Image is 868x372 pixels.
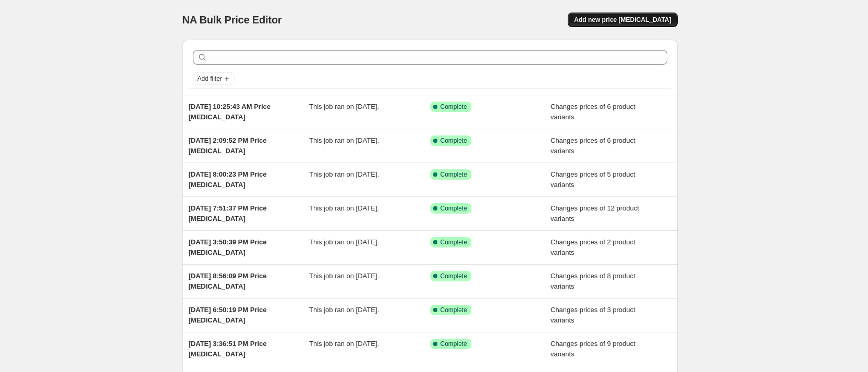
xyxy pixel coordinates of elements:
[441,137,467,145] span: Complete
[189,340,267,358] span: [DATE] 3:36:51 PM Price [MEDICAL_DATA]
[441,238,467,246] span: Complete
[309,272,379,280] span: This job ran on [DATE].
[309,170,379,178] span: This job ran on [DATE].
[189,170,267,189] span: [DATE] 8:00:23 PM Price [MEDICAL_DATA]
[309,306,379,314] span: This job ran on [DATE].
[551,137,635,155] span: Changes prices of 6 product variants
[441,170,467,179] span: Complete
[189,306,267,324] span: [DATE] 6:50:19 PM Price [MEDICAL_DATA]
[551,170,635,189] span: Changes prices of 5 product variants
[551,306,635,324] span: Changes prices of 3 product variants
[189,103,271,121] span: [DATE] 10:25:43 AM Price [MEDICAL_DATA]
[193,72,235,85] button: Add filter
[309,137,379,144] span: This job ran on [DATE].
[441,272,467,280] span: Complete
[441,340,467,348] span: Complete
[551,103,635,121] span: Changes prices of 6 product variants
[309,204,379,212] span: This job ran on [DATE].
[551,272,635,290] span: Changes prices of 8 product variants
[182,14,282,26] span: NA Bulk Price Editor
[309,340,379,348] span: This job ran on [DATE].
[551,204,639,222] span: Changes prices of 12 product variants
[189,238,267,256] span: [DATE] 3:50:39 PM Price [MEDICAL_DATA]
[441,204,467,213] span: Complete
[189,272,267,290] span: [DATE] 8:56:09 PM Price [MEDICAL_DATA]
[441,306,467,314] span: Complete
[574,16,671,24] span: Add new price [MEDICAL_DATA]
[189,137,267,155] span: [DATE] 2:09:52 PM Price [MEDICAL_DATA]
[568,13,677,27] button: Add new price [MEDICAL_DATA]
[189,204,267,222] span: [DATE] 7:51:37 PM Price [MEDICAL_DATA]
[309,238,379,246] span: This job ran on [DATE].
[551,238,635,256] span: Changes prices of 2 product variants
[441,103,467,111] span: Complete
[551,340,635,358] span: Changes prices of 9 product variants
[198,75,222,83] span: Add filter
[309,103,379,110] span: This job ran on [DATE].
